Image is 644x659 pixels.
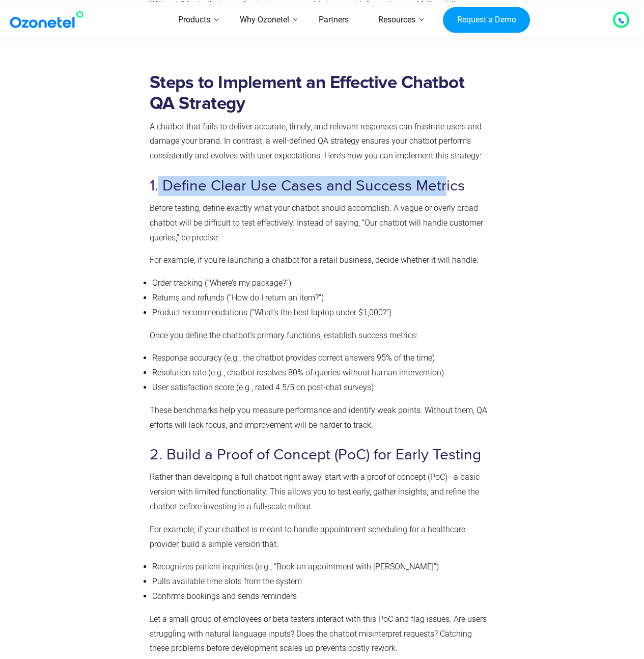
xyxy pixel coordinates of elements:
a: Products [163,2,225,38]
li: Order tracking (“Where’s my package?”) [152,276,491,291]
h2: Steps to Implement an Effective Chatbot QA Strategy [150,72,491,114]
h3: 2. Build a Proof of Concept (PoC) for Early Testing [150,445,491,465]
li: Returns and refunds (“How do I return an item?”) [152,291,491,306]
li: User satisfaction score (e.g., rated 4.5/5 on post-chat surveys) [152,380,491,395]
p: Before testing, define exactly what your chatbot should accomplish. A vague or overly broad chatb... [150,201,491,245]
p: Once you define the chatbot’s primary functions, establish success metrics: [150,328,491,343]
li: Confirms bookings and sends reminders [152,589,491,604]
p: Let a small group of employees or beta testers interact with this PoC and flag issues. Are users ... [150,612,491,656]
a: Partners [304,2,363,38]
li: Product recommendations (“What’s the best laptop under $1,000?”) [152,306,491,320]
a: Request a Demo [443,7,530,33]
a: Why Ozonetel [225,2,304,38]
li: Response accuracy (e.g., the chatbot provides correct answers 95% of the time) [152,351,491,366]
li: Pulls available time slots from the system [152,574,491,589]
p: For example, if you’re launching a chatbot for a retail business, decide whether it will handle: [150,253,491,268]
p: These benchmarks help you measure performance and identify weak points. Without them, QA efforts ... [150,403,491,433]
h3: 1. Define Clear Use Cases and Success Metrics [150,176,491,196]
li: Resolution rate (e.g., chatbot resolves 80% of queries without human intervention) [152,366,491,380]
p: Rather than developing a full chatbot right away, start with a proof of concept (PoC)—a basic ver... [150,470,491,514]
li: Recognizes patient inquiries (e.g., “Book an appointment with [PERSON_NAME]”) [152,560,491,574]
p: A chatbot that fails to deliver accurate, timely, and relevant responses can frustrate users and ... [150,120,491,163]
p: For example, if your chatbot is meant to handle appointment scheduling for a healthcare provider,... [150,523,491,552]
a: Resources [363,2,430,38]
